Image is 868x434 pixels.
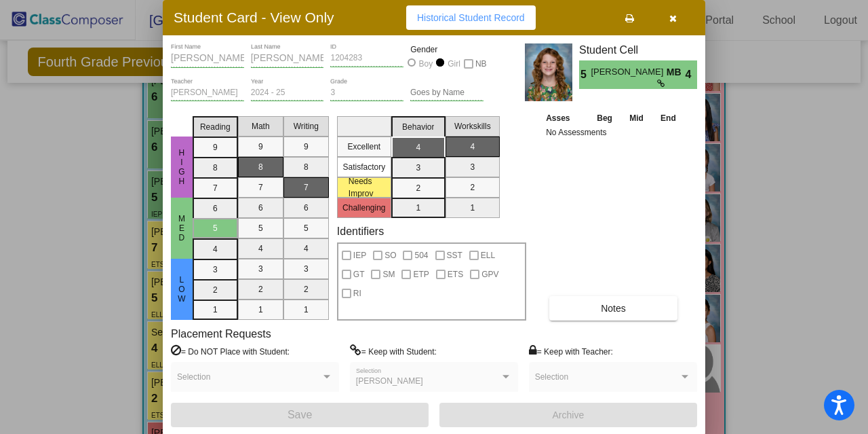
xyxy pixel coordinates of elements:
input: year [251,88,324,98]
span: RI [353,285,361,302]
span: ETP [413,266,429,283]
span: GPV [481,266,498,283]
span: [PERSON_NAME] [356,376,423,386]
th: Beg [588,111,620,126]
td: No Assessments [542,126,685,139]
button: Historical Student Record [406,5,536,30]
div: Boy [418,58,433,70]
span: SO [384,247,396,264]
label: = Keep with Teacher: [529,344,613,358]
h3: Student Card - View Only [174,9,334,26]
label: Placement Requests [171,327,271,340]
th: Mid [621,111,652,126]
span: Historical Student Record [417,12,525,23]
button: Archive [439,403,697,427]
span: Notes [601,303,626,314]
span: GT [353,266,365,283]
span: IEP [353,247,366,264]
button: Save [171,403,429,427]
span: HIgh [176,148,188,186]
span: ETS [448,266,463,283]
span: Med [176,214,188,242]
span: Archive [553,410,585,420]
div: Girl [447,58,460,70]
span: ELL [481,247,495,264]
span: 5 [579,67,591,83]
label: = Do NOT Place with Student: [171,344,290,358]
span: SST [447,247,462,264]
span: NB [475,56,487,72]
h3: Student Cell [579,43,697,56]
span: Save [288,409,312,420]
input: teacher [171,88,244,98]
span: MB [667,65,686,79]
input: grade [330,88,403,98]
input: Enter ID [330,54,403,63]
span: Low [176,275,188,304]
span: SM [382,266,395,283]
th: Asses [542,111,588,126]
th: End [652,111,684,126]
button: Notes [549,296,677,321]
span: 504 [414,247,428,264]
mat-label: Gender [410,43,484,56]
label: = Keep with Student: [350,344,437,358]
label: Identifiers [337,225,384,238]
input: goes by name [410,88,484,98]
span: 4 [686,67,697,83]
span: [PERSON_NAME] [591,65,666,79]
